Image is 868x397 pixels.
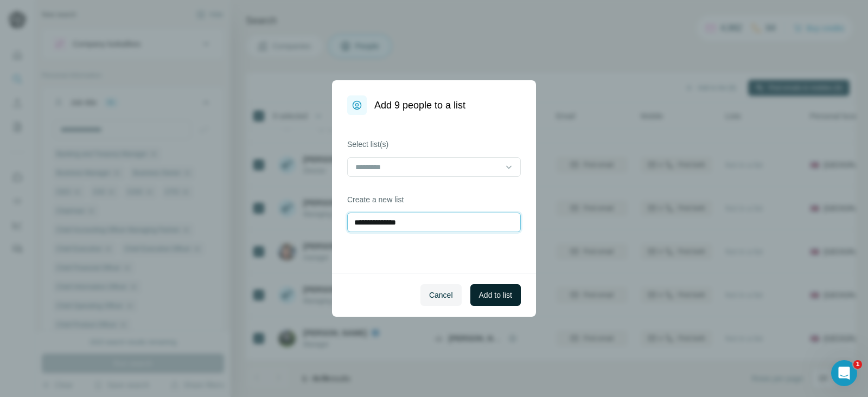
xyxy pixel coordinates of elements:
[374,98,465,113] h1: Add 9 people to a list
[347,139,521,150] label: Select list(s)
[479,290,512,300] span: Add to list
[853,360,862,369] span: 1
[429,290,453,300] span: Cancel
[831,360,857,386] iframe: Intercom live chat
[470,284,521,306] button: Add to list
[420,284,462,306] button: Cancel
[347,194,521,205] label: Create a new list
